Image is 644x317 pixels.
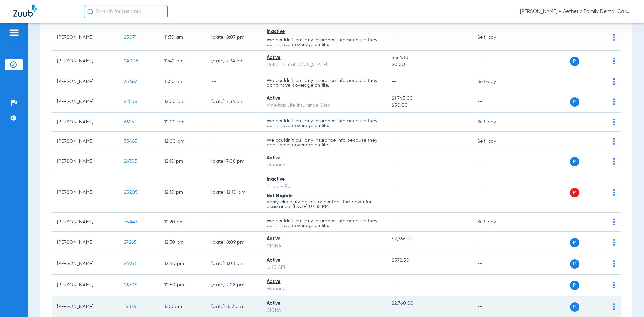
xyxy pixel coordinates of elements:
img: group-dot-blue.svg [613,34,615,41]
span: P [570,259,579,269]
span: 27265 [124,240,137,245]
td: [PERSON_NAME] [52,253,119,275]
td: 11:30 AM [159,24,206,51]
iframe: Chat Widget [610,285,644,317]
img: Search Icon [87,9,93,15]
span: 26305 [124,159,137,164]
td: 12:10 PM [159,172,206,213]
span: -- [392,139,397,144]
div: UHC API [267,264,381,271]
div: Inactive [267,28,381,35]
td: [PERSON_NAME] [52,72,119,91]
span: -- [392,220,397,224]
span: [PERSON_NAME] - Aethetic Family Dental Care ([GEOGRAPHIC_DATA]) [520,8,631,15]
td: Self-pay [472,24,517,51]
span: $2,766.00 [392,235,466,243]
td: -- [472,51,517,72]
span: 35467 [124,79,137,84]
td: [PERSON_NAME] [52,172,119,213]
p: Verify eligibility details or contact the payer for assistance. [DATE] 07:35 PM. [267,200,381,209]
td: 12:00 PM [159,113,206,132]
span: 35465 [124,139,137,144]
span: -- [392,264,466,271]
td: -- [472,172,517,213]
div: Delta Dental of [US_STATE] [267,61,381,68]
img: hamburger-icon [9,29,19,37]
div: Active [267,54,381,61]
p: We couldn’t pull any insurance info because they don’t have coverage on file. [267,38,381,47]
td: 11:40 AM [159,51,206,72]
td: Self-pay [472,132,517,151]
td: -- [206,213,261,232]
td: 12:00 PM [159,91,206,113]
td: [PERSON_NAME] [52,132,119,151]
div: Unum - Bot [267,183,381,190]
td: [DATE] 8:07 PM [206,24,261,51]
div: Active [267,257,381,264]
span: 22558 [124,99,137,104]
span: $364.10 [392,54,466,61]
td: 12:40 PM [159,253,206,275]
td: [PERSON_NAME] [52,91,119,113]
td: [PERSON_NAME] [52,275,119,296]
td: -- [206,132,261,151]
img: group-dot-blue.svg [613,239,615,246]
span: Not Eligible [267,194,293,198]
img: group-dot-blue.svg [613,219,615,225]
div: Ameritas Life Insurance Corp. [267,102,381,109]
td: [PERSON_NAME] [52,151,119,172]
span: 15376 [124,304,136,309]
span: 25071 [124,35,137,40]
td: Self-pay [472,113,517,132]
span: P [570,238,579,247]
div: Inactive [267,176,381,183]
span: 24951 [124,261,136,266]
span: -- [392,35,397,40]
td: [DATE] 7:08 PM [206,151,261,172]
td: 12:20 PM [159,213,206,232]
span: -- [392,190,397,195]
div: Active [267,235,381,243]
td: [PERSON_NAME] [52,113,119,132]
span: $572.50 [392,257,466,264]
td: 12:50 PM [159,275,206,296]
td: -- [472,275,517,296]
td: [PERSON_NAME] [52,24,119,51]
p: We couldn’t pull any insurance info because they don’t have coverage on file. [267,138,381,147]
td: [DATE] 7:08 PM [206,275,261,296]
span: $2,760.00 [392,300,466,307]
p: We couldn’t pull any insurance info because they don’t have coverage on file. [267,219,381,228]
td: Self-pay [472,213,517,232]
span: -- [392,79,397,84]
td: -- [206,72,261,91]
td: -- [472,91,517,113]
img: group-dot-blue.svg [613,138,615,145]
td: [DATE] 8:09 PM [206,232,261,253]
div: Active [267,278,381,285]
td: 12:30 PM [159,232,206,253]
span: P [570,302,579,312]
span: 26305 [124,283,137,287]
img: group-dot-blue.svg [613,189,615,196]
td: 11:50 AM [159,72,206,91]
span: P [570,157,579,166]
td: 12:00 PM [159,132,206,151]
img: group-dot-blue.svg [613,119,615,125]
span: P [570,188,579,197]
div: Humana [267,285,381,293]
div: CIGNA [267,243,381,250]
img: group-dot-blue.svg [613,98,615,105]
span: -- [392,307,466,314]
td: 12:10 PM [159,151,206,172]
span: P [570,281,579,290]
span: $1,745.00 [392,95,466,102]
div: Active [267,300,381,307]
span: P [570,57,579,66]
td: -- [472,151,517,172]
td: Self-pay [472,72,517,91]
span: 6623 [124,120,134,124]
span: 25205 [124,190,138,195]
span: P [570,97,579,107]
div: Active [267,155,381,162]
